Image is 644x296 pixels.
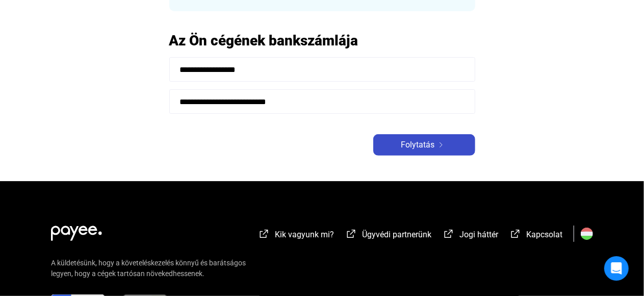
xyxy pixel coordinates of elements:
div: Open Intercom Messenger [604,256,629,281]
a: external-link-whiteJogi háttér [443,231,498,241]
img: white-payee-white-dot.svg [51,220,102,241]
img: external-link-white [345,229,357,239]
a: external-link-whiteKik vagyunk mi? [258,231,334,241]
img: external-link-white [443,229,455,239]
img: arrow-right-white [435,142,447,147]
img: external-link-white [258,229,270,239]
a: external-link-whiteÜgyvédi partnerünk [345,231,431,241]
span: Kapcsolat [526,230,562,239]
a: external-link-whiteKapcsolat [509,231,562,241]
h2: Az Ön cégének bankszámlája [169,32,475,50]
span: Folytatás [401,139,435,151]
img: external-link-white [509,229,522,239]
img: HU.svg [581,228,593,240]
span: Jogi háttér [459,230,498,239]
span: Ügyvédi partnerünk [362,230,431,239]
span: Kik vagyunk mi? [275,230,334,239]
button: Folytatásarrow-right-white [373,134,475,156]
